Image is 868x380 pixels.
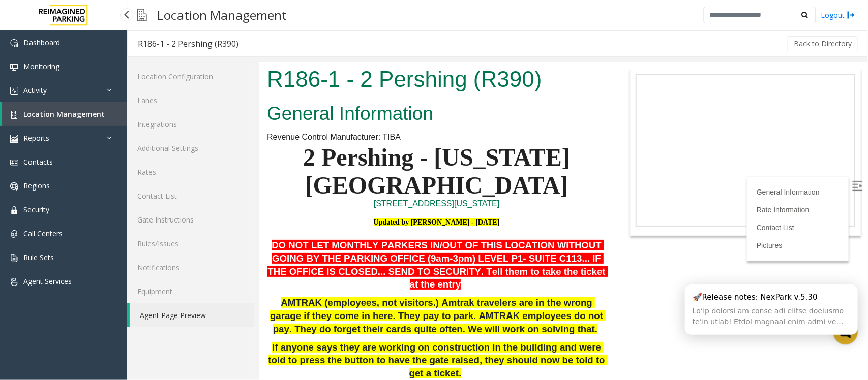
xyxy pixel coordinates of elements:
img: 'icon' [10,182,18,191]
img: 'icon' [10,159,18,167]
span: Revenue Control Manufacturer: TIBA [8,71,141,79]
button: Back to Directory [787,36,858,51]
a: Equipment [127,279,254,303]
h3: Location Management [152,3,292,27]
div: R186-1 - 2 Pershing (R390) [138,37,238,50]
a: [STREET_ADDRESS][US_STATE] [114,137,240,146]
a: Rate Information [497,144,550,152]
span: Agent Services [23,276,72,286]
a: Location Configuration [127,65,254,88]
img: 'icon' [10,206,18,214]
img: 'icon' [10,278,18,286]
span: Contacts [23,157,53,167]
span: Monitoring [23,61,59,71]
img: 'icon' [10,135,18,143]
img: 'icon' [10,87,18,95]
img: 'icon' [10,39,18,47]
div: Lo’ip dolorsi am conse adi elitse doeiusmo te’in utlab! Etdol magnaal enim admi ve Quisnos 69. Ex... [693,306,850,327]
h2: General Information [8,39,347,65]
a: Logout [821,10,855,20]
a: Notifications [127,256,254,279]
span: Rule Sets [23,252,54,262]
a: General Information [497,126,560,134]
a: Contact List [127,184,254,208]
span: Regions [23,181,50,191]
a: Contact List [497,162,535,170]
img: 'icon' [10,111,18,119]
a: Additional Settings [127,136,254,160]
span: Security [23,205,49,214]
a: Gate Instructions [127,208,254,232]
span: DO NOT LET MONTHLY PARKERS IN/OUT OF THIS LOCATION WITHOUT GOING BY THE PARKING OFFICE (9am-3pm) ... [8,178,349,228]
img: logout [847,10,855,20]
img: 'icon' [10,63,18,71]
a: Rates [127,160,254,184]
font: Updated by [PERSON_NAME] - [DATE] [114,156,241,164]
img: Open/Close Sidebar Menu [593,119,603,129]
a: Agent Page Preview [130,303,254,327]
span: AMTRAK (employees, not visitors.) Amtrak travelers are in the wrong garage if they come in here. ... [11,235,346,272]
h1: R186-1 - 2 Pershing (R390) [8,2,347,33]
img: pageIcon [137,3,147,27]
a: Pictures [497,179,523,187]
img: 'icon' [10,254,18,262]
span: 2 Pershing - [US_STATE][GEOGRAPHIC_DATA] [44,82,311,137]
a: Rules/Issues [127,232,254,256]
a: Lanes [127,88,254,112]
span: Activity [23,85,47,95]
img: 'icon' [10,230,18,238]
a: Location Management [2,102,127,126]
span: If anyone says they are working on construction in the building and were told to press the button... [9,280,348,316]
div: 🚀Release notes: NexPark v.5.30 [693,292,818,303]
span: Dashboard [23,38,60,47]
span: Reports [23,133,49,143]
span: Call Centers [23,229,63,238]
span: Location Management [23,109,105,119]
a: Integrations [127,112,254,136]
